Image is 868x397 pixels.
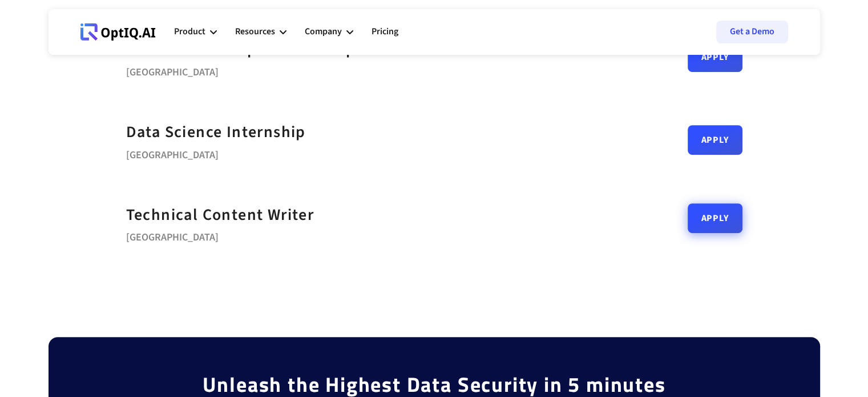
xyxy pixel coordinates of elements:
a: Apply [688,125,742,155]
a: Get a Demo [716,21,788,43]
div: [GEOGRAPHIC_DATA] [126,62,356,78]
strong: Technical Content Writer [126,203,314,226]
div: [GEOGRAPHIC_DATA] [126,227,314,243]
a: Data Science Internship [126,119,306,145]
div: Resources [235,24,275,39]
div: Product [174,24,205,39]
a: Technical Content Writer [126,202,314,228]
a: Webflow Homepage [80,15,156,49]
div: Product [174,15,217,49]
div: Company [305,15,353,49]
strong: Data Science Internship [126,121,306,143]
strong: Backend Developer Internship [126,38,356,61]
div: Company [305,24,342,39]
a: Apply [688,203,742,233]
div: Webflow Homepage [80,40,81,41]
div: Resources [235,15,286,49]
a: Pricing [372,15,398,49]
a: Apply [688,42,742,72]
div: [GEOGRAPHIC_DATA] [126,145,306,161]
